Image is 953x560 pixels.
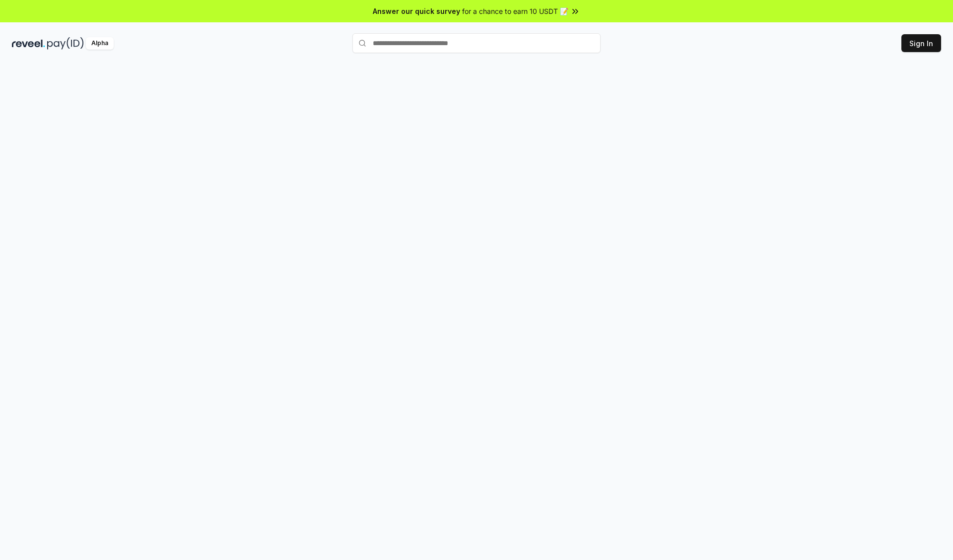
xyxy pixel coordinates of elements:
span: for a chance to earn 10 USDT 📝 [462,6,568,16]
img: pay_id [47,37,84,50]
div: Alpha [86,37,114,50]
img: reveel_dark [12,37,45,50]
span: Answer our quick survey [373,6,460,16]
button: Sign In [901,34,941,52]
